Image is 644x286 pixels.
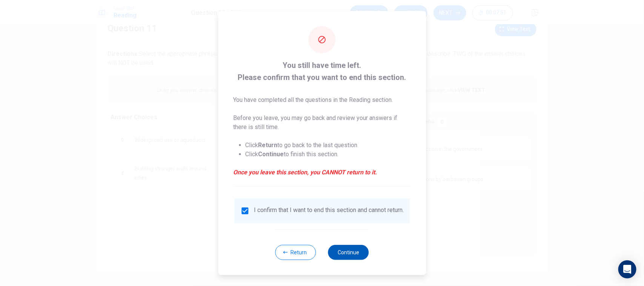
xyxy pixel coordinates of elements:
[275,245,316,260] button: Return
[258,151,284,158] strong: Continue
[245,141,411,150] li: Click to go back to the last question
[618,260,636,278] div: Open Intercom Messenger
[245,150,411,159] li: Click to finish this section.
[233,95,411,105] p: You have completed all the questions in the Reading section.
[233,114,411,132] p: Before you leave, you may go back and review your answers if there is still time.
[328,245,369,260] button: Continue
[258,141,277,149] strong: Return
[233,59,411,83] span: You still have time left. Please confirm that you want to end this section.
[233,168,411,177] em: Once you leave this section, you CANNOT return to it.
[254,206,404,215] div: I confirm that I want to end this section and cannot return.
